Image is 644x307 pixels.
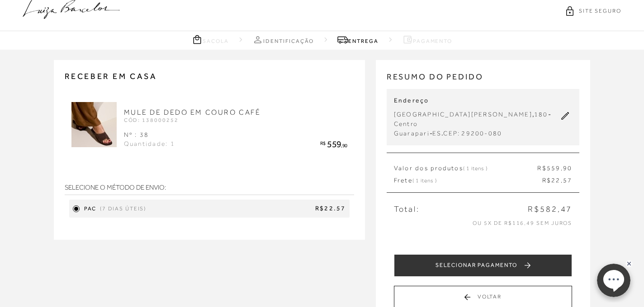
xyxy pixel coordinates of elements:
[534,111,548,118] span: 180
[561,164,573,172] span: ,90
[432,130,441,137] span: ES
[71,102,117,147] img: MULE DE DEDO EM COURO CAFÉ
[443,130,460,137] span: CEP:
[542,177,551,184] span: R$
[551,177,560,184] span: 22
[394,110,559,129] div: , -
[124,108,261,116] a: MULE DE DEDO EM COURO CAFÉ
[394,96,559,105] p: Endereço
[394,204,420,215] span: Total:
[65,180,354,195] strong: SELECIONE O MÉTODO DE ENVIO:
[124,117,347,123] div: CÓD: 138000252
[394,120,418,127] span: Centro
[65,71,354,82] h2: Receber em casa
[394,164,488,173] span: Valor dos produtos
[394,176,437,185] span: Frete
[473,220,572,226] span: ou 5x de R$116,49 sem juros
[100,205,146,213] span: (7 dias úteis)
[561,177,573,184] span: ,57
[252,34,314,45] a: Identificação
[394,130,430,137] span: Guarapari
[387,71,580,89] h2: RESUMO DO PEDIDO
[124,140,175,150] div: Quantidade: 1
[327,139,341,149] span: 559
[394,129,559,138] div: - .
[84,205,97,213] span: PAC
[341,143,347,148] span: ,90
[394,111,532,118] span: [GEOGRAPHIC_DATA][PERSON_NAME]
[537,164,546,172] span: R$
[461,130,502,137] span: 29200-080
[192,34,229,45] a: Sacola
[394,254,573,277] button: SELECIONAR PAGAMENTO
[412,177,437,184] span: ( 1 itens )
[124,131,149,138] span: Nº : 38
[150,204,346,213] span: R$22.57
[463,165,488,172] span: ( 1 itens )
[337,34,378,45] a: Entrega
[402,34,452,45] a: Pagamento
[528,204,572,215] span: R$582,47
[579,7,621,15] span: SITE SEGURO
[320,140,325,146] span: R$
[547,164,561,172] span: 559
